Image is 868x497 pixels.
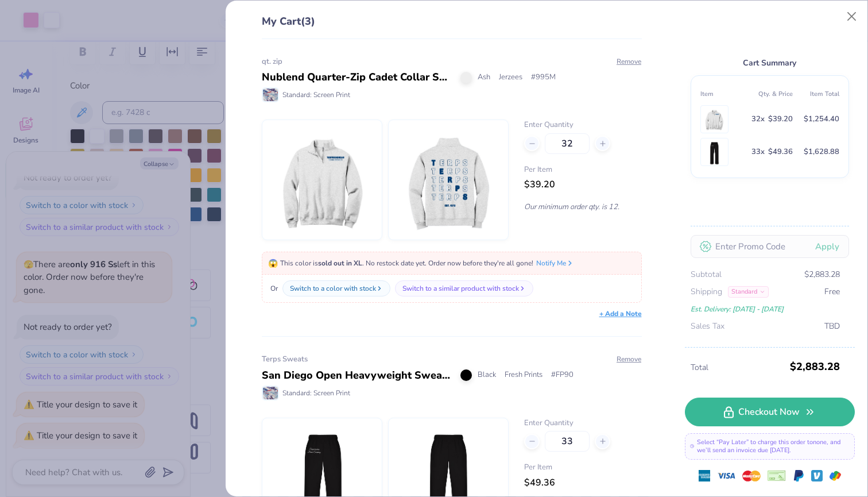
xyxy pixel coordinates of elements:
[282,388,350,398] span: Standard: Screen Print
[268,259,533,268] span: This color is . No restock date yet. Order now before they're all gone!
[691,268,722,281] span: Subtotal
[616,56,642,67] button: Remove
[262,70,452,85] div: Nublend Quarter-Zip Cadet Collar Sweatshirt
[742,467,761,485] img: master-card
[524,418,641,429] label: Enter Quantity
[318,259,362,268] strong: sold out in XL
[499,72,522,83] span: Jerzees
[531,72,556,83] span: # 995M
[505,369,542,381] span: Fresh Prints
[402,283,519,294] div: Switch to a similar product with stock
[751,145,765,159] span: 33 x
[551,369,573,381] span: # FP90
[793,470,804,481] img: Paypal
[262,354,642,365] div: Terps Sweats
[524,462,641,473] span: Per Item
[545,431,590,452] input: – –
[691,361,786,374] span: Total
[685,433,855,460] div: Select “Pay Later” to charge this order to none , and we’ll send an invoice due [DATE].
[262,56,642,68] div: qt. zip
[545,133,590,154] input: – –
[691,235,849,258] input: Enter Promo Code
[751,113,765,126] span: 32 x
[691,56,849,70] div: Cart Summary
[824,320,840,333] span: TBD
[841,6,863,28] button: Close
[524,476,555,489] span: $49.36
[273,120,371,240] img: Jerzees 995M
[616,354,642,364] button: Remove
[268,283,278,294] span: Or
[290,283,376,294] div: Switch to a color with stock
[804,145,839,159] span: $1,628.88
[699,470,710,481] img: express
[262,14,642,39] div: My Cart (3)
[263,387,278,399] img: Standard: Screen Print
[524,178,555,191] span: $39.20
[793,85,839,103] th: Item Total
[703,138,726,165] img: Fresh Prints FP90
[599,309,642,319] div: + Add a Note
[524,120,641,131] label: Enter Quantity
[811,470,823,481] img: Venmo
[282,90,350,100] span: Standard: Screen Print
[263,88,278,101] img: Standard: Screen Print
[536,258,574,268] button: Notify Me
[700,85,747,103] th: Item
[804,268,840,281] span: $2,883.28
[691,286,722,298] span: Shipping
[691,303,840,315] div: Est. Delivery: [DATE] - [DATE]
[282,280,390,296] button: Switch to a color with stock
[395,280,533,296] button: Switch to a similar product with stock
[685,398,855,426] a: Checkout Now
[717,467,735,485] img: visa
[478,72,490,83] span: Ash
[746,85,793,103] th: Qty. & Price
[790,356,840,377] span: $2,883.28
[399,120,498,240] img: Jerzees 995M
[524,202,641,212] p: Our minimum order qty. is 12.
[728,286,769,298] div: Standard
[262,368,452,383] div: San Diego Open Heavyweight Sweatpants
[478,369,496,381] span: Black
[768,145,793,159] span: $49.36
[524,164,641,176] span: Per Item
[703,106,726,133] img: Jerzees 995M
[824,286,840,298] span: Free
[268,258,278,269] span: 😱
[768,113,793,126] span: $39.20
[691,320,724,333] span: Sales Tax
[804,113,839,126] span: $1,254.40
[768,470,786,481] img: cheque
[830,470,841,481] img: GPay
